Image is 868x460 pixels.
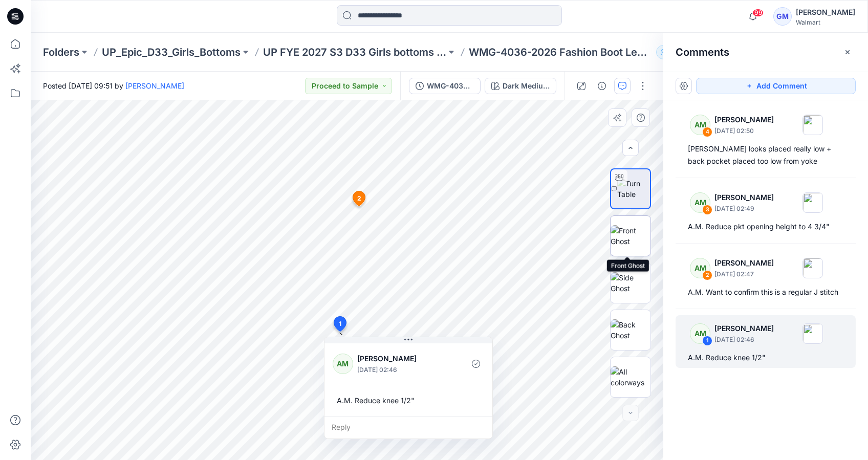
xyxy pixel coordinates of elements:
[714,269,774,279] p: [DATE] 02:47
[714,114,774,126] p: [PERSON_NAME]
[714,126,774,136] p: [DATE] 02:50
[617,178,650,200] img: Turn Table
[690,115,710,135] div: AM
[125,81,184,90] a: [PERSON_NAME]
[690,192,710,213] div: AM
[469,45,652,59] p: WMG-4036-2026 Fashion Boot Leg [PERSON_NAME]
[357,353,441,365] p: [PERSON_NAME]
[714,191,774,204] p: [PERSON_NAME]
[714,322,774,335] p: [PERSON_NAME]
[594,78,610,94] button: Details
[357,365,441,375] p: [DATE] 02:46
[688,221,843,233] div: A.M. Reduce pkt opening height to 4 3/4"
[688,143,843,167] div: [PERSON_NAME] looks placed really low + back pocket placed too low from yoke
[688,352,843,364] div: A.M. Reduce knee 1/2"
[688,286,843,298] div: A.M. Want to confirm this is a regular J stitch
[702,270,712,280] div: 2
[427,80,474,92] div: WMG-4036-2026 Fashion Boot Leg Jean_Full Colorway
[696,78,856,94] button: Add Comment
[333,354,353,374] div: AM
[324,416,492,439] div: Reply
[43,45,79,59] a: Folders
[656,45,690,59] button: 63
[690,258,710,278] div: AM
[263,45,446,59] a: UP FYE 2027 S3 D33 Girls bottoms Epic
[357,194,361,203] span: 2
[702,336,712,346] div: 1
[714,257,774,269] p: [PERSON_NAME]
[611,366,650,388] img: All colorways
[409,78,481,94] button: WMG-4036-2026 Fashion Boot Leg Jean_Full Colorway
[714,335,774,345] p: [DATE] 02:46
[503,80,550,92] div: Dark Medium Wash 20% Lighter
[333,391,484,410] div: A.M. Reduce knee 1/2"
[752,9,764,17] span: 99
[676,46,729,58] h2: Comments
[43,80,184,91] span: Posted [DATE] 09:51 by
[702,127,712,137] div: 4
[796,6,855,18] div: [PERSON_NAME]
[339,319,341,328] span: 1
[485,78,556,94] button: Dark Medium Wash 20% Lighter
[702,205,712,215] div: 3
[611,319,650,341] img: Back Ghost
[714,204,774,214] p: [DATE] 02:49
[773,7,792,26] div: GM
[690,323,710,344] div: AM
[611,225,650,247] img: Front Ghost
[611,272,650,294] img: Side Ghost
[102,45,241,59] a: UP_Epic_D33_Girls_Bottoms
[796,18,855,26] div: Walmart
